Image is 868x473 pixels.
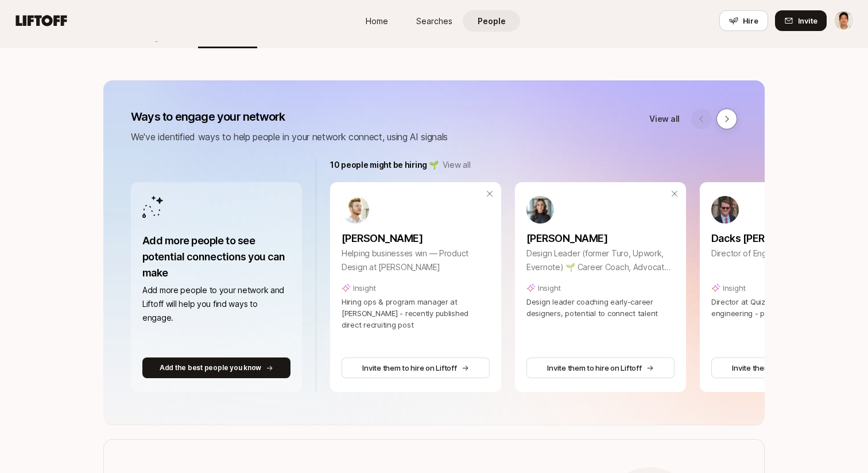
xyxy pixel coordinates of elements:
a: People [463,10,520,32]
p: [PERSON_NAME] [342,230,490,247]
p: Helping businesses win — Product Design at [PERSON_NAME] [342,247,490,274]
span: Hire [743,15,758,26]
span: Invite [798,15,817,26]
button: Invite them to hire on Liftoff [711,357,859,378]
img: ff36497c_782e_48b7_ab00_8a5ec2545956.jpg [711,196,739,224]
a: Home [348,10,405,32]
p: Ways to engage your network [131,109,448,125]
a: [PERSON_NAME] [342,224,490,247]
p: Add the best people you know [160,363,261,373]
span: Hiring ops & program manager at [PERSON_NAME] - recently published direct recruiting post [342,297,468,329]
p: Insight [538,282,561,294]
button: Jeremy Chen [834,10,854,31]
p: Add more people to see potential connections you can make [142,233,290,281]
span: Director at Quizlet leading product engineering - potential to expand team [711,297,848,318]
button: Invite them to hire on Liftoff [342,357,490,378]
button: Invite [775,10,827,31]
a: View all [443,158,470,172]
p: Design Leader (former Turo, Upwork, Evernote) 🌱 Career Coach, Advocate, Mentor [526,247,675,274]
img: 7a523ab6_3918_4b36_a12c_1736bfde0d9d.jpg [526,196,554,224]
button: Add the best people you know [142,357,290,378]
a: Dacks [PERSON_NAME] [711,224,859,247]
p: Insight [353,282,376,294]
p: We've identified ways to help people in your network connect, using AI signals [131,129,448,144]
p: Insight [723,282,746,294]
a: [PERSON_NAME] [526,224,675,247]
p: Add more people to your network and Liftoff will help you find ways to engage. [142,283,290,325]
p: [PERSON_NAME] [526,230,675,247]
button: Invite them to hire on Liftoff [526,357,675,378]
p: Director of Engineering @ Quizlet [711,247,859,260]
img: Jeremy Chen [834,11,854,30]
span: People [478,15,506,27]
p: Dacks [PERSON_NAME] [711,230,859,247]
button: Hire [719,10,768,31]
p: 10 people might be hiring 🌱 [330,158,438,172]
a: Searches [405,10,463,32]
span: Searches [416,15,452,27]
a: View all [649,112,680,126]
span: Design leader coaching early-career designers, potential to connect talent [526,297,658,318]
span: Home [366,15,388,27]
img: 9a714c3a_c272_4a6c_93d0_5a1384ede0b8.jpg [342,196,369,224]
